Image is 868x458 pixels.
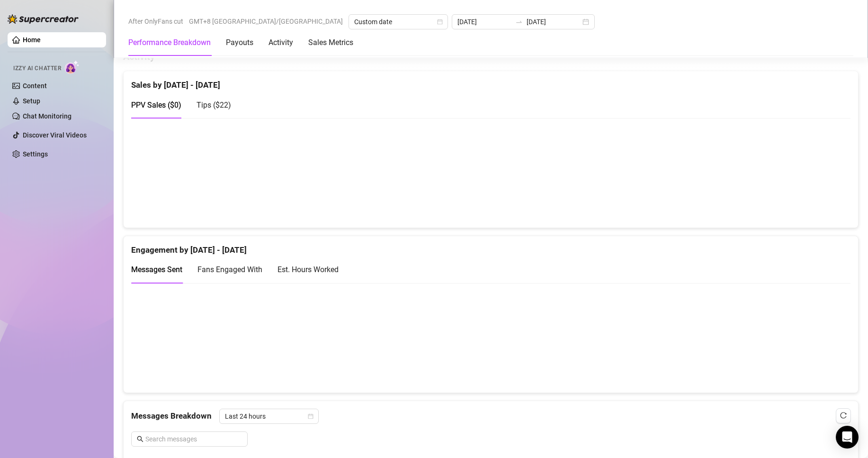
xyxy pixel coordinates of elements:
[308,413,313,419] span: calendar
[308,37,353,48] div: Sales Metrics
[197,101,231,110] span: Tips ( $22 )
[13,64,61,73] span: Izzy AI Chatter
[131,265,182,274] span: Messages Sent
[189,14,343,28] span: GMT+8 [GEOGRAPHIC_DATA]/[GEOGRAPHIC_DATA]
[457,17,511,27] input: Start date
[23,82,47,90] a: Content
[23,97,40,105] a: Setup
[131,101,181,110] span: PPV Sales ( $0 )
[128,37,211,48] div: Performance Breakdown
[268,37,293,48] div: Activity
[226,37,253,48] div: Payouts
[8,14,79,24] img: logo-BBDzfeDw.svg
[131,71,850,92] div: Sales by [DATE] - [DATE]
[437,19,443,25] span: calendar
[145,434,242,444] input: Search messages
[23,112,72,120] a: Chat Monitoring
[131,409,850,424] div: Messages Breakdown
[527,17,581,27] input: End date
[836,426,859,449] div: Open Intercom Messenger
[515,18,523,26] span: to
[197,265,262,274] span: Fans Engaged With
[23,150,48,158] a: Settings
[131,236,850,256] div: Engagement by [DATE] - [DATE]
[128,14,183,28] span: After OnlyFans cut
[840,412,847,419] span: reload
[277,264,339,275] div: Est. Hours Worked
[137,436,143,442] span: search
[354,15,442,29] span: Custom date
[23,36,41,44] a: Home
[225,409,313,423] span: Last 24 hours
[515,18,523,26] span: swap-right
[65,60,80,74] img: AI Chatter
[23,131,87,139] a: Discover Viral Videos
